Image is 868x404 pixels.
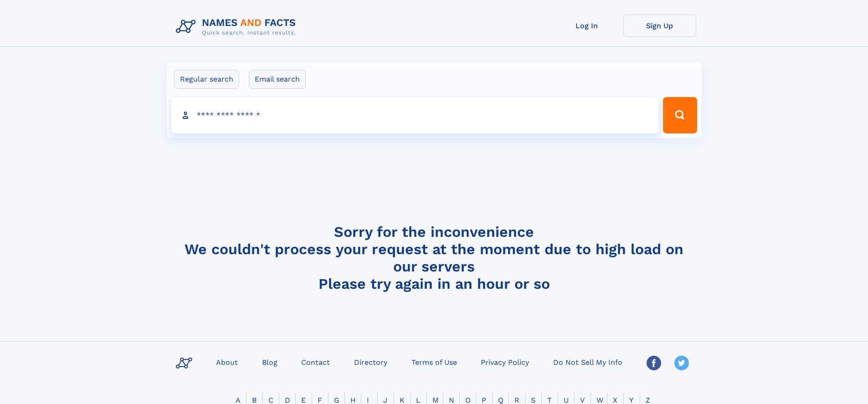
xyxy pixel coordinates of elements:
button: Search Button [663,97,697,133]
a: About [212,355,241,368]
a: Terms of Use [408,355,461,368]
a: Directory [350,355,391,368]
a: Do Not Sell My Info [550,355,626,368]
img: Facebook [647,356,661,370]
a: Sign Up [623,15,696,37]
a: Blog [258,355,281,368]
img: Logo Names and Facts [172,15,303,39]
label: Email search [249,70,306,89]
a: Log In [550,15,623,37]
a: Contact [298,355,334,368]
a: Privacy Policy [477,355,533,368]
h4: Sorry for the inconvenience We couldn't process your request at the moment due to high load on ou... [172,223,696,292]
img: Twitter [674,356,689,370]
label: Regular search [174,70,239,89]
input: search input [171,97,659,133]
